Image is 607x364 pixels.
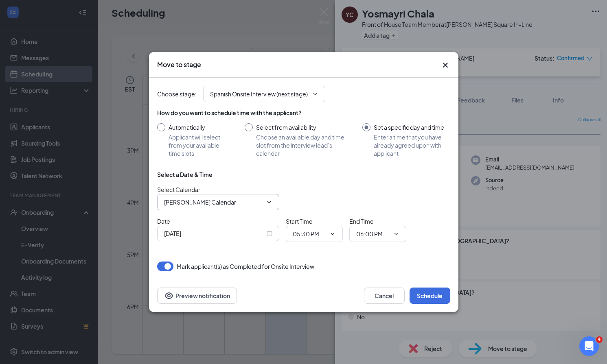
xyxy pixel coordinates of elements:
div: How do you want to schedule time with the applicant? [157,109,450,117]
input: Oct 15, 2025 [164,229,265,238]
span: Choose stage : [157,89,197,98]
span: Date [157,218,170,225]
div: Select a Date & Time [157,170,213,179]
input: End time [356,229,390,238]
input: Start time [293,229,326,238]
svg: ChevronDown [329,231,336,237]
iframe: Intercom live chat [579,336,599,356]
span: Select Calendar [157,186,200,193]
svg: ChevronDown [312,91,318,97]
span: 4 [596,336,603,343]
button: Cancel [364,288,405,304]
span: End Time [349,218,374,225]
svg: Eye [164,291,174,301]
span: Start Time [286,218,313,225]
button: Preview notificationEye [157,288,237,304]
svg: Cross [440,60,450,70]
h3: Move to stage [157,60,201,69]
span: Mark applicant(s) as Completed for Onsite Interview [177,262,314,271]
button: Schedule [410,288,450,304]
svg: ChevronDown [266,199,272,205]
button: Close [440,60,450,70]
svg: ChevronDown [393,231,399,237]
